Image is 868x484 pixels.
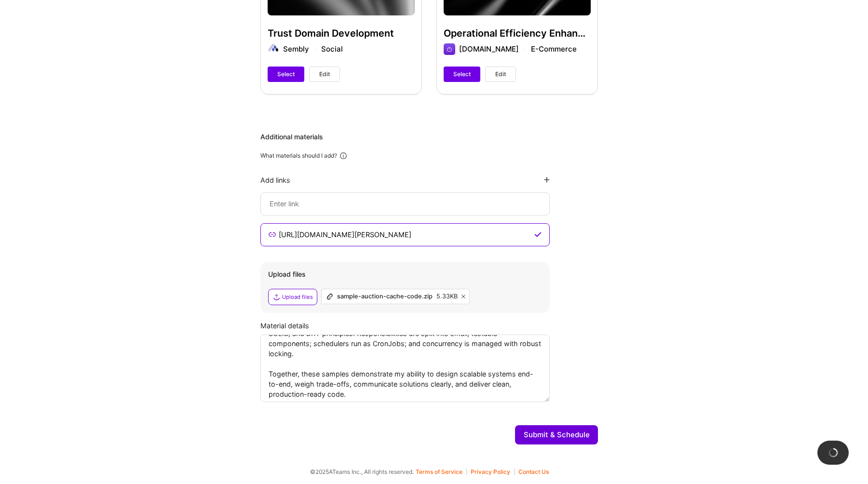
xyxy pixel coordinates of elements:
textarea: I attached two work samples to showcase my skills: Design document of a challenging technical pro... [260,335,550,402]
i: icon PlusBlackFlat [544,177,550,183]
input: Enter link [278,229,532,241]
div: Additional materials [260,132,598,142]
span: Select [277,70,295,79]
i: icon Upload2 [272,293,280,301]
span: © 2025 ATeams Inc., All rights reserved. [310,467,414,477]
i: icon CheckPurple [534,231,542,239]
img: loading [828,448,838,457]
button: Terms of Service [416,469,467,475]
div: Upload files [282,293,313,301]
span: Select [453,70,471,79]
button: Edit [309,67,340,82]
div: What materials should I add? [260,152,337,160]
button: Privacy Policy [471,469,515,475]
span: Edit [495,70,506,79]
div: Add links [260,175,290,185]
i: icon Close [461,295,465,298]
button: Submit & Schedule [515,425,598,444]
i: icon LinkSecondary [269,231,276,239]
i: icon Info [339,151,348,160]
div: 5.33KB [436,293,458,300]
input: Enter link [269,198,542,210]
i: icon Attachment [325,293,333,300]
div: sample-auction-cache-code.zip [337,293,433,300]
button: Select [268,67,304,82]
span: Edit [319,70,330,79]
div: Material details [260,321,598,331]
button: Edit [485,67,516,82]
button: Contact Us [518,469,549,475]
button: Select [444,67,480,82]
div: Upload files [268,269,542,279]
